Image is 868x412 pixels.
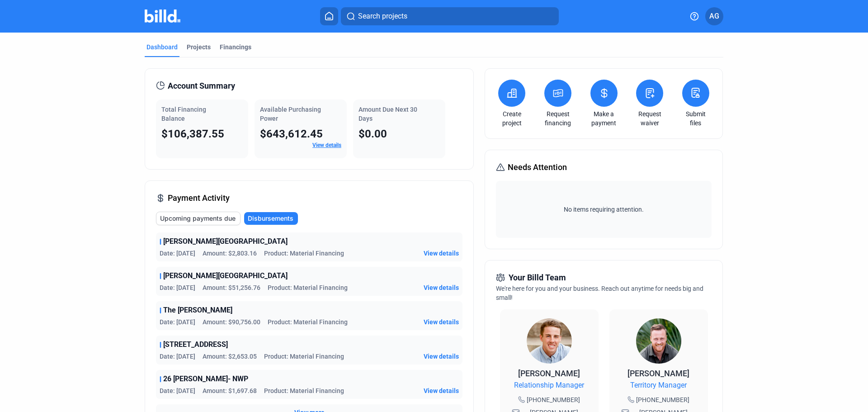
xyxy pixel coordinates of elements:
[145,9,180,23] img: Billd Company Logo
[203,352,257,361] span: Amount: $2,653.05
[163,339,228,350] span: [STREET_ADDRESS]
[160,214,236,223] span: Upcoming payments due
[527,318,572,364] img: Relationship Manager
[163,305,232,316] span: The [PERSON_NAME]
[264,249,344,258] span: Product: Material Financing
[496,285,703,301] span: We're here for you and your business. Reach out anytime for needs big and small!
[509,271,566,284] span: Your Billd Team
[312,142,341,148] a: View details
[636,318,681,364] img: Territory Manager
[424,386,459,395] button: View details
[359,106,417,122] span: Amount Due Next 30 Days
[424,283,459,292] button: View details
[705,7,723,25] button: AG
[160,249,195,258] span: Date: [DATE]
[424,352,459,361] button: View details
[514,380,584,391] span: Relationship Manager
[260,128,323,140] span: $643,612.45
[161,128,224,140] span: $106,387.55
[203,249,257,258] span: Amount: $2,803.16
[358,11,407,22] span: Search projects
[359,128,387,140] span: $0.00
[168,80,235,92] span: Account Summary
[244,212,298,225] button: Disbursements
[500,205,708,214] span: No items requiring attention.
[156,212,241,225] button: Upcoming payments due
[163,270,288,281] span: [PERSON_NAME][GEOGRAPHIC_DATA]
[160,317,195,327] span: Date: [DATE]
[588,109,620,128] a: Make a payment
[680,109,712,128] a: Submit files
[627,369,689,378] span: [PERSON_NAME]
[268,317,348,327] span: Product: Material Financing
[264,352,344,361] span: Product: Material Financing
[161,106,206,122] span: Total Financing Balance
[163,236,288,247] span: [PERSON_NAME][GEOGRAPHIC_DATA]
[634,109,665,128] a: Request waiver
[248,214,293,223] span: Disbursements
[542,109,574,128] a: Request financing
[220,43,251,52] div: Financings
[424,317,459,327] button: View details
[264,386,344,395] span: Product: Material Financing
[527,395,580,404] span: [PHONE_NUMBER]
[496,109,528,128] a: Create project
[203,386,257,395] span: Amount: $1,697.68
[203,283,260,292] span: Amount: $51,256.76
[160,352,195,361] span: Date: [DATE]
[160,283,195,292] span: Date: [DATE]
[424,249,459,258] button: View details
[187,43,211,52] div: Projects
[163,374,248,384] span: 26 [PERSON_NAME]- NWP
[630,380,687,391] span: Territory Manager
[168,192,230,204] span: Payment Activity
[260,106,321,122] span: Available Purchasing Power
[146,43,178,52] div: Dashboard
[636,395,689,404] span: [PHONE_NUMBER]
[709,11,719,22] span: AG
[341,7,559,25] button: Search projects
[518,369,580,378] span: [PERSON_NAME]
[160,386,195,395] span: Date: [DATE]
[203,317,260,327] span: Amount: $90,756.00
[508,161,567,174] span: Needs Attention
[268,283,348,292] span: Product: Material Financing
